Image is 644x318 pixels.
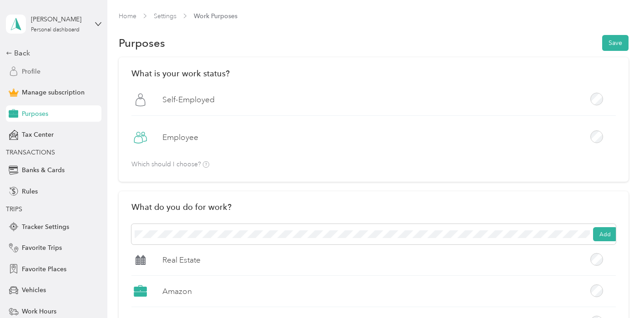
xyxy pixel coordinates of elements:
span: Vehicles [22,285,46,295]
a: Home [119,12,136,20]
h1: Purposes [119,38,165,48]
span: Work Hours [22,307,56,316]
h2: What do you do for work? [131,202,231,212]
span: Manage subscription [22,88,85,97]
a: Settings [154,12,176,20]
span: Purposes [22,109,48,119]
p: Which should I choose? [131,161,209,168]
label: Self-Employed [162,94,215,105]
span: Banks & Cards [22,165,65,175]
span: TRANSACTIONS [6,149,55,156]
div: Back [6,48,97,59]
span: Tax Center [22,130,54,139]
span: Tracker Settings [22,222,69,232]
span: TRIPS [6,205,22,213]
span: Favorite Places [22,264,66,274]
span: Work Purposes [194,11,237,21]
span: Profile [22,67,40,76]
iframe: Everlance-gr Chat Button Frame [593,267,644,318]
label: Amazon [162,286,192,297]
label: Real Estate [162,254,201,266]
span: Favorite Trips [22,243,62,253]
span: Rules [22,187,38,196]
label: Employee [162,132,198,143]
div: Personal dashboard [31,27,80,33]
div: [PERSON_NAME] [31,15,88,24]
h2: What is your work status? [131,69,616,78]
button: Add [593,227,617,242]
button: Save [602,35,629,51]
